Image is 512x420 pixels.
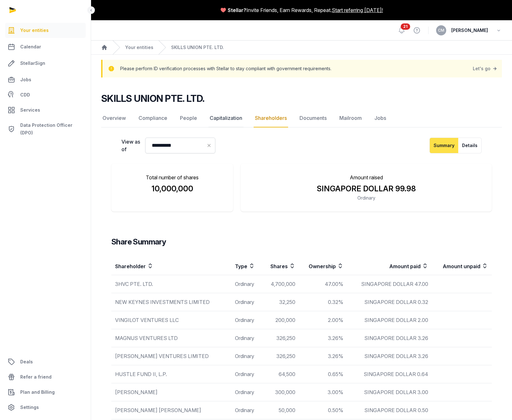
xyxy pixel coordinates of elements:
[5,39,86,54] a: Calendar
[20,91,30,99] span: CDD
[364,389,428,395] span: SINGAPORE DOLLAR 3.00
[364,317,428,323] span: SINGAPORE DOLLAR 2.00
[231,311,262,329] td: Ordinary
[429,138,459,153] button: Summary
[231,329,262,347] td: Ordinary
[231,401,262,419] td: Ordinary
[299,383,347,401] td: 3.00%
[438,28,444,32] span: CM
[179,109,198,127] a: People
[299,401,347,419] td: 0.50%
[91,40,512,55] nav: Breadcrumb
[298,109,328,127] a: Documents
[299,275,347,293] td: 47.00%
[401,23,410,30] span: 21
[5,119,86,139] a: Data Protection Officer (DPO)
[20,121,83,137] span: Data Protection Officer (DPO)
[364,371,428,377] span: SINGAPORE DOLLAR 0.64
[20,373,52,381] span: Refer a friend
[332,6,383,14] a: Start referring [DATE]!
[5,23,86,38] a: Your entities
[262,275,299,293] td: 4,700,000
[254,109,288,127] a: Shareholders
[231,293,262,311] td: Ordinary
[5,56,86,71] a: StellarSign
[20,358,33,366] span: Deals
[115,352,227,360] div: [PERSON_NAME] VENTURES LIMITED
[20,106,40,114] span: Services
[121,174,223,181] p: Total number of shares
[228,6,246,14] span: Stellar?
[299,257,347,275] th: Ownership
[101,109,127,127] a: Overview
[5,89,86,101] a: CDD
[364,335,428,341] span: SINGAPORE DOLLAR 3.26
[20,59,45,67] span: StellarSign
[171,44,224,51] a: SKILLS UNION PTE. LTD.
[115,334,227,342] div: MAGNUS VENTURES LTD
[262,311,299,329] td: 200,000
[20,43,41,51] span: Calendar
[115,298,227,306] div: NEW KEYNES INVESTMENTS LIMITED
[101,93,205,104] h2: SKILLS UNION PTE. LTD.
[436,25,446,35] button: CM
[5,72,86,87] a: Jobs
[5,400,86,415] a: Settings
[231,275,262,293] td: Ordinary
[231,347,262,365] td: Ordinary
[317,184,416,193] span: SINGAPORE DOLLAR 99.98
[208,109,244,127] a: Capitalization
[262,401,299,419] td: 50,000
[451,27,488,34] span: [PERSON_NAME]
[121,184,223,194] div: 10,000,000
[125,44,153,51] a: Your entities
[20,404,39,411] span: Settings
[5,369,86,385] a: Refer a friend
[137,109,169,127] a: Compliance
[20,76,31,83] span: Jobs
[347,257,432,275] th: Amount paid
[364,353,428,359] span: SINGAPORE DOLLAR 3.26
[115,388,227,396] div: [PERSON_NAME]
[115,316,227,324] div: VINGILOT VENTURES LLC
[101,109,502,127] nav: Tabs
[432,257,492,275] th: Amount unpaid
[5,102,86,118] a: Services
[120,64,331,73] p: Please perform ID verification processes with Stellar to stay compliant with government requireme...
[364,407,428,413] span: SINGAPORE DOLLAR 0.50
[231,383,262,401] td: Ordinary
[299,293,347,311] td: 0.32%
[262,257,299,275] th: Shares
[262,329,299,347] td: 326,250
[473,64,498,73] a: Let's go
[364,299,428,305] span: SINGAPORE DOLLAR 0.32
[458,138,482,153] button: Details
[5,354,86,369] a: Deals
[299,311,347,329] td: 2.00%
[262,383,299,401] td: 300,000
[262,293,299,311] td: 32,250
[357,195,375,201] span: Ordinary
[231,365,262,383] td: Ordinary
[251,174,482,181] p: Amount raised
[299,347,347,365] td: 3.26%
[111,237,492,247] h3: Share Summary
[361,281,428,287] span: SINGAPORE DOLLAR 47.00
[145,138,215,153] input: Datepicker input
[121,138,140,153] label: View as of
[262,365,299,383] td: 64,500
[115,406,227,414] div: [PERSON_NAME] [PERSON_NAME]
[338,109,363,127] a: Mailroom
[299,329,347,347] td: 3.26%
[5,385,86,400] a: Plan and Billing
[373,109,387,127] a: Jobs
[115,370,227,378] div: HUSTLE FUND II, L.P.
[20,388,55,396] span: Plan and Billing
[398,347,512,420] iframe: Chat Widget
[111,257,231,275] th: Shareholder
[262,347,299,365] td: 326,250
[231,257,262,275] th: Type
[299,365,347,383] td: 0.65%
[115,280,227,288] div: 3HVC PTE. LTD.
